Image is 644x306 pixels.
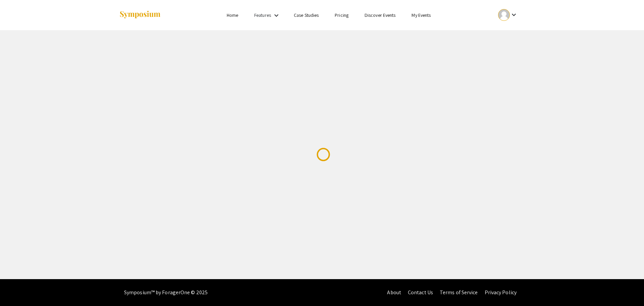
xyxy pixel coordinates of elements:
a: Contact Us [408,289,433,296]
img: Symposium by ForagerOne [119,10,161,19]
a: Features [254,12,271,18]
a: Privacy Policy [485,289,517,296]
a: About [387,289,401,296]
a: My Events [412,12,431,18]
a: Home [227,12,238,18]
mat-icon: Expand account dropdown [510,11,518,19]
a: Terms of Service [440,289,478,296]
a: Case Studies [294,12,319,18]
mat-icon: Expand Features list [272,11,280,19]
a: Discover Events [365,12,396,18]
div: Symposium™ by ForagerOne © 2025 [124,279,208,306]
button: Expand account dropdown [491,7,525,23]
iframe: Chat [615,276,639,301]
a: Pricing [335,12,348,18]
